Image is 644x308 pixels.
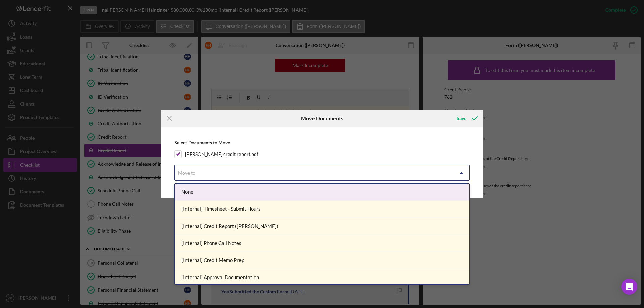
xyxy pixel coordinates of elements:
[175,201,469,218] div: [Internal] Timesheet - Submit Hours
[175,184,469,201] div: None
[450,112,483,125] button: Save
[174,140,230,145] b: Select Documents to Move
[175,235,469,252] div: [Internal] Phone Call Notes
[621,279,637,295] div: Open Intercom Messenger
[457,112,466,125] div: Save
[175,269,469,286] div: [Internal] Approval Documentation
[178,170,195,176] div: Move to
[301,115,343,121] h6: Move Documents
[185,151,258,158] label: [PERSON_NAME] credit report.pdf
[175,252,469,269] div: [Internal] Credit Memo Prep
[175,218,469,235] div: [Internal] Credit Report ([PERSON_NAME])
